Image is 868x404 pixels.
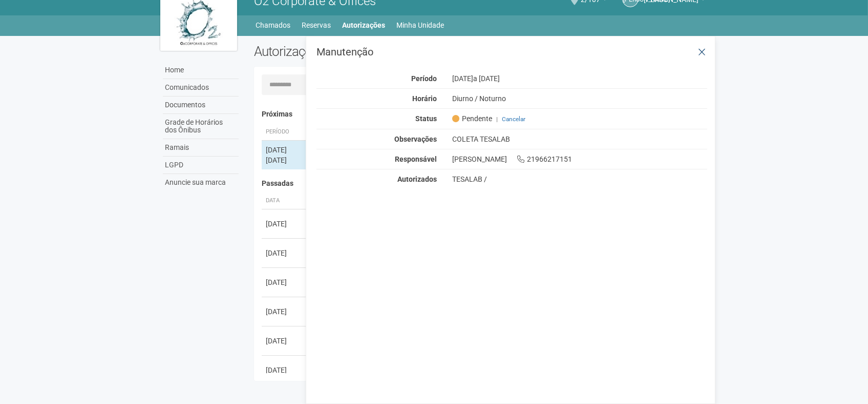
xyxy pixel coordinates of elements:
a: Ramais [163,139,239,157]
div: COLETA TESALAB [444,134,715,144]
div: TESALAB / [452,175,708,184]
div: [DATE] [266,336,304,346]
a: Autorizações [343,18,386,32]
a: Chamados [256,18,291,32]
th: Período [262,124,308,141]
strong: Observações [394,135,437,143]
div: [PERSON_NAME] 21966217151 [444,155,715,164]
a: Documentos [163,97,239,114]
div: [DATE] [444,74,715,83]
h2: Autorizações [254,44,473,59]
a: LGPD [163,157,239,174]
a: Grade de Horários dos Ônibus [163,114,239,139]
span: Pendente [452,114,492,123]
th: Data [262,193,308,209]
div: Diurno / Noturno [444,94,715,103]
strong: Status [415,114,437,123]
a: Reservas [302,18,331,32]
strong: Autorizados [397,175,437,183]
div: [DATE] [266,219,304,229]
span: | [496,116,498,123]
div: [DATE] [266,248,304,258]
a: Anuncie sua marca [163,174,239,191]
h4: Próximas [262,110,701,118]
div: [DATE] [266,145,304,155]
h4: Passadas [262,180,701,187]
a: Home [163,62,239,79]
a: Comunicados [163,79,239,97]
strong: Período [411,74,437,83]
div: [DATE] [266,365,304,375]
div: [DATE] [266,306,304,317]
a: Minha Unidade [397,18,444,32]
strong: Responsável [395,155,437,163]
span: a [DATE] [473,74,500,83]
div: [DATE] [266,277,304,287]
strong: Horário [412,94,437,103]
a: Cancelar [502,116,525,123]
div: [DATE] [266,155,304,165]
h3: Manutenção [316,47,707,57]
